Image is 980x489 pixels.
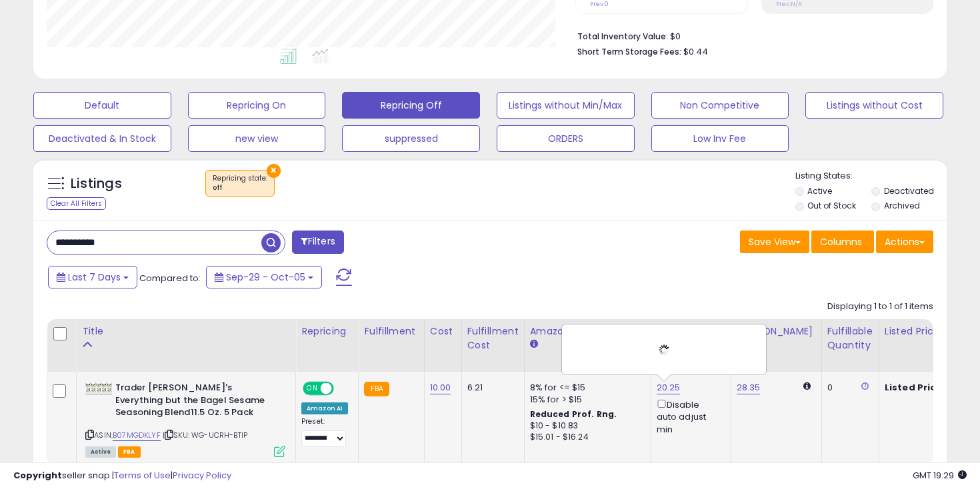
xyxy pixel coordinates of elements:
span: Sep-29 - Oct-05 [226,270,305,284]
a: 10.00 [430,381,451,394]
div: 6.21 [467,382,514,394]
p: Listing States: [795,170,947,183]
button: Sep-29 - Oct-05 [206,266,322,288]
b: Listed Price: [885,381,945,394]
label: Deactivated [884,185,934,197]
label: Out of Stock [807,200,856,211]
span: Repricing state : [213,173,267,193]
li: $0 [577,27,923,43]
a: Terms of Use [114,469,171,482]
span: FBA [118,446,141,458]
div: seller snap | | [13,470,231,482]
button: Actions [876,231,933,253]
span: All listings currently available for purchase on Amazon [85,446,116,458]
button: Non Competitive [651,92,789,119]
div: Disable auto adjust min [657,397,721,436]
span: | SKU: WG-UCRH-BTIP [163,430,247,440]
div: [PERSON_NAME] [737,324,816,338]
i: Calculated using Dynamic Max Price. [803,382,811,390]
button: Save View [740,231,809,253]
b: Reduced Prof. Rng. [530,408,617,420]
button: Repricing Off [342,92,480,119]
b: Trader [PERSON_NAME]'s Everything but the Bagel Sesame Seasoning Blend11.5 Oz. 5 Pack [115,382,277,422]
button: Listings without Cost [805,92,943,119]
button: Default [33,92,171,119]
a: B07MGDKLYF [113,430,161,441]
label: Archived [884,200,920,211]
button: Repricing On [188,92,326,119]
div: Cost [430,324,456,338]
div: Preset: [301,417,348,447]
a: Privacy Policy [173,469,231,482]
a: 20.25 [657,381,681,394]
button: Last 7 Days [48,266,137,288]
button: Columns [811,231,874,253]
h5: Listings [71,175,122,193]
span: Compared to: [139,272,201,284]
span: OFF [332,383,353,394]
strong: Copyright [13,469,62,482]
div: off [213,183,267,193]
span: ON [304,383,321,394]
label: Active [807,185,832,197]
div: Fulfillable Quantity [827,324,873,352]
div: Amazon AI [301,402,348,414]
b: Total Inventory Value: [577,31,668,42]
div: Fulfillment Cost [467,324,519,352]
button: suppressed [342,125,480,152]
div: $10 - $10.83 [530,420,641,432]
span: $0.44 [683,45,708,58]
div: 0 [827,382,869,394]
a: 28.35 [737,381,761,394]
div: Clear All Filters [47,197,106,210]
div: Amazon Fees [530,324,645,338]
div: Title [82,324,290,338]
b: Short Term Storage Fees: [577,46,681,57]
button: × [267,164,281,178]
div: Repricing [301,324,353,338]
span: Last 7 Days [68,270,121,284]
button: Deactivated & In Stock [33,125,171,152]
small: FBA [364,382,389,396]
button: ORDERS [497,125,635,152]
small: Amazon Fees. [530,338,538,350]
div: Displaying 1 to 1 of 1 items [827,300,933,313]
span: 2025-10-13 19:29 GMT [913,469,967,482]
div: Fulfillment [364,324,418,338]
img: 51E+4VtYmpL._SL40_.jpg [85,382,112,395]
button: Listings without Min/Max [497,92,635,119]
span: Columns [820,235,862,248]
div: 8% for <= $15 [530,382,641,394]
button: Low Inv Fee [651,125,789,152]
button: new view [188,125,326,152]
button: Filters [292,231,344,254]
div: 15% for > $15 [530,394,641,406]
div: $15.01 - $16.24 [530,432,641,443]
